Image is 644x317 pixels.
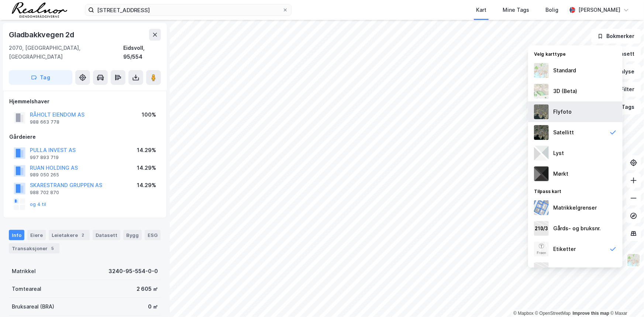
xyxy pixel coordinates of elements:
[553,224,601,233] div: Gårds- og bruksnr.
[12,267,36,276] div: Matrikkel
[553,87,577,96] div: 3D (Beta)
[30,172,59,178] div: 989 050 265
[553,203,597,212] div: Matrikkelgrenser
[553,128,574,137] div: Satellitt
[534,63,549,78] img: Z
[12,2,67,18] img: realnor-logo.934646d98de889bb5806.png
[137,181,156,190] div: 14.29%
[627,253,641,267] img: Z
[553,66,576,75] div: Standard
[9,70,72,85] button: Tag
[534,84,549,99] img: Z
[49,230,90,240] div: Leietakere
[534,125,549,140] img: 9k=
[12,285,41,293] div: Tomteareal
[30,190,59,196] div: 988 702 870
[30,155,59,161] div: 997 893 719
[109,267,158,276] div: 3240-95-554-0-0
[137,146,156,155] div: 14.29%
[553,245,576,254] div: Etiketter
[9,132,161,141] div: Gårdeiere
[535,311,571,316] a: OpenStreetMap
[607,282,644,317] div: Kontrollprogram for chat
[553,169,568,178] div: Mørkt
[123,230,142,240] div: Bygg
[137,163,156,172] div: 14.29%
[591,29,641,44] button: Bokmerker
[534,221,549,236] img: cadastreKeys.547ab17ec502f5a4ef2b.jpeg
[123,44,161,61] div: Eidsvoll, 95/554
[9,97,161,106] div: Hjemmelshaver
[49,245,56,252] div: 5
[12,302,54,311] div: Bruksareal (BRA)
[528,184,623,197] div: Tilpass kart
[553,149,564,158] div: Lyst
[9,230,24,240] div: Info
[534,146,549,161] img: luj3wr1y2y3+OchiMxRmMxRlscgabnMEmZ7DJGWxyBpucwSZnsMkZbHIGm5zBJmewyRlscgabnMEmZ7DJGWxyBpucwSZnsMkZ...
[79,231,87,239] div: 2
[30,119,59,125] div: 988 663 778
[534,262,549,277] img: majorOwner.b5e170eddb5c04bfeeff.jpeg
[534,166,549,181] img: nCdM7BzjoCAAAAAElFTkSuQmCC
[94,4,282,15] input: Søk på adresse, matrikkel, gårdeiere, leietakere eller personer
[476,6,486,14] div: Kart
[513,311,534,316] a: Mapbox
[9,29,76,41] div: Gladbakkvegen 2d
[534,104,549,119] img: Z
[607,100,641,114] button: Tags
[573,311,609,316] a: Improve this map
[528,47,623,60] div: Velg karttype
[534,242,549,256] img: Z
[148,302,158,311] div: 0 ㎡
[9,44,123,61] div: 2070, [GEOGRAPHIC_DATA], [GEOGRAPHIC_DATA]
[607,282,644,317] iframe: Chat Widget
[503,6,529,14] div: Mine Tags
[534,200,549,215] img: cadastreBorders.cfe08de4b5ddd52a10de.jpeg
[145,230,161,240] div: ESG
[606,82,641,97] button: Filter
[9,243,59,254] div: Transaksjoner
[137,285,158,293] div: 2 605 ㎡
[93,230,120,240] div: Datasett
[553,107,572,116] div: Flyfoto
[553,265,580,274] div: Hovedeier
[578,6,620,14] div: [PERSON_NAME]
[27,230,46,240] div: Eiere
[142,110,156,119] div: 100%
[545,6,558,14] div: Bolig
